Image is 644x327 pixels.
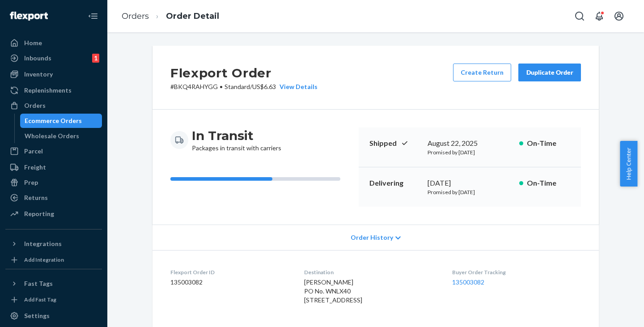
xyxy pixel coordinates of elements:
[24,86,72,95] div: Replenishments
[24,193,48,202] div: Returns
[5,144,102,158] a: Parcel
[24,296,56,303] div: Add Fast Tag
[25,116,82,125] div: Ecommerce Orders
[5,36,102,50] a: Home
[428,188,512,196] p: Promised by [DATE]
[5,160,102,174] a: Freight
[526,68,573,77] div: Duplicate Order
[527,138,570,149] p: On-Time
[304,268,437,276] dt: Destination
[114,3,226,30] ol: breadcrumbs
[518,64,581,81] button: Duplicate Order
[220,83,223,90] span: •
[225,83,250,90] span: Standard
[276,82,318,91] button: View Details
[620,141,637,187] button: Help Center
[5,207,102,221] a: Reporting
[5,255,102,265] a: Add Integration
[25,132,79,140] div: Wholesale Orders
[122,11,149,21] a: Orders
[590,7,608,25] button: Open notifications
[5,237,102,251] button: Integrations
[192,127,281,144] h3: In Transit
[20,129,102,143] a: Wholesale Orders
[24,279,53,288] div: Fast Tags
[5,67,102,81] a: Inventory
[5,51,102,65] a: Inbounds1
[5,191,102,205] a: Returns
[24,70,53,79] div: Inventory
[5,276,102,291] button: Fast Tags
[20,114,102,128] a: Ecommerce Orders
[527,178,570,188] p: On-Time
[170,82,318,91] p: # BKQ4RAHYGG / US$6.63
[24,38,42,47] div: Home
[610,7,628,25] button: Open account menu
[24,239,62,248] div: Integrations
[166,11,219,21] a: Order Detail
[84,7,102,25] button: Close Navigation
[453,64,511,81] button: Create Return
[170,268,290,276] dt: Flexport Order ID
[452,268,581,276] dt: Buyer Order Tracking
[24,101,46,110] div: Orders
[192,127,281,153] div: Packages in transit with carriers
[369,138,420,149] p: Shipped
[428,138,512,149] div: August 22, 2025
[24,163,46,172] div: Freight
[5,175,102,190] a: Prep
[24,256,64,263] div: Add Integration
[24,147,43,156] div: Parcel
[24,178,38,187] div: Prep
[428,178,512,188] div: [DATE]
[170,64,318,82] h2: Flexport Order
[351,233,393,242] span: Order History
[24,54,51,63] div: Inbounds
[5,83,102,98] a: Replenishments
[304,278,362,304] span: [PERSON_NAME] PO No. WNLX40 [STREET_ADDRESS]
[5,98,102,113] a: Orders
[24,311,50,320] div: Settings
[92,54,99,63] div: 1
[5,309,102,323] a: Settings
[5,294,102,305] a: Add Fast Tag
[24,209,54,218] div: Reporting
[10,12,48,21] img: Flexport logo
[428,149,512,156] p: Promised by [DATE]
[571,7,589,25] button: Open Search Box
[369,178,420,188] p: Delivering
[170,278,290,287] dd: 135003082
